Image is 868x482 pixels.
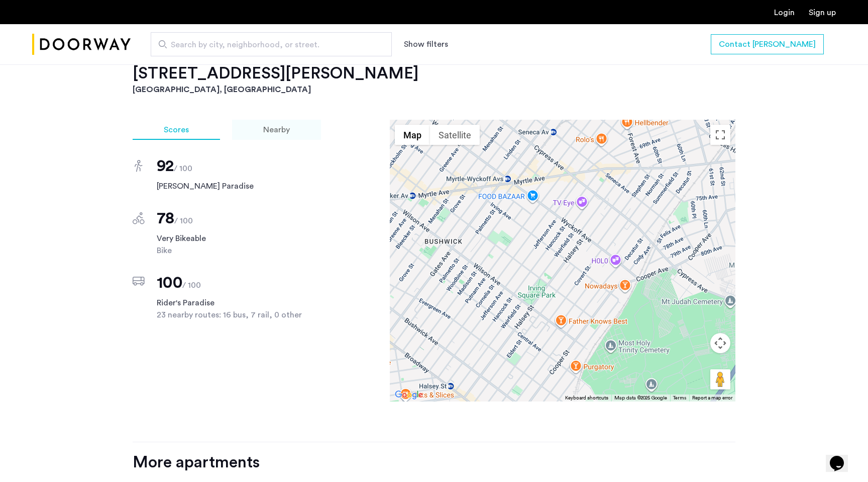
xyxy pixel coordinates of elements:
[711,34,824,54] button: button
[826,442,858,472] iframe: chat widget
[133,277,145,286] img: score
[710,333,730,353] button: Map camera controls
[673,394,686,401] a: Terms (opens in new tab)
[133,63,735,84] h2: [STREET_ADDRESS][PERSON_NAME]
[404,38,448,50] button: Show or hide filters
[133,212,145,224] img: score
[774,9,795,17] a: Login
[157,245,321,257] span: Bike
[32,26,131,63] img: logo
[133,452,735,472] div: More apartments
[164,126,189,134] span: Scores
[392,388,425,401] a: Open this area in Google Maps (opens a new window)
[171,39,364,51] span: Search by city, neighborhood, or street.
[157,210,174,226] span: 78
[157,309,321,321] span: 23 nearby routes: 16 bus, 7 rail, 0 other
[157,232,321,245] span: Very Bikeable
[182,281,201,289] span: / 100
[174,217,193,225] span: / 100
[719,38,816,50] span: Contact [PERSON_NAME]
[392,388,425,401] img: Google
[32,26,131,63] a: Cazamio Logo
[174,165,192,173] span: / 100
[395,125,430,145] button: Show street map
[692,394,732,401] a: Report a map error
[157,180,321,192] span: [PERSON_NAME] Paradise
[135,160,143,172] img: score
[710,125,730,145] button: Toggle fullscreen view
[263,126,290,134] span: Nearby
[809,9,836,17] a: Registration
[565,394,608,401] button: Keyboard shortcuts
[157,158,174,174] span: 92
[151,32,392,56] input: Apartment Search
[133,84,735,96] h3: [GEOGRAPHIC_DATA], [GEOGRAPHIC_DATA]
[614,395,667,400] span: Map data ©2025 Google
[710,369,730,389] button: Drag Pegman onto the map to open Street View
[157,275,182,291] span: 100
[157,297,321,309] span: Rider's Paradise
[430,125,480,145] button: Show satellite imagery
